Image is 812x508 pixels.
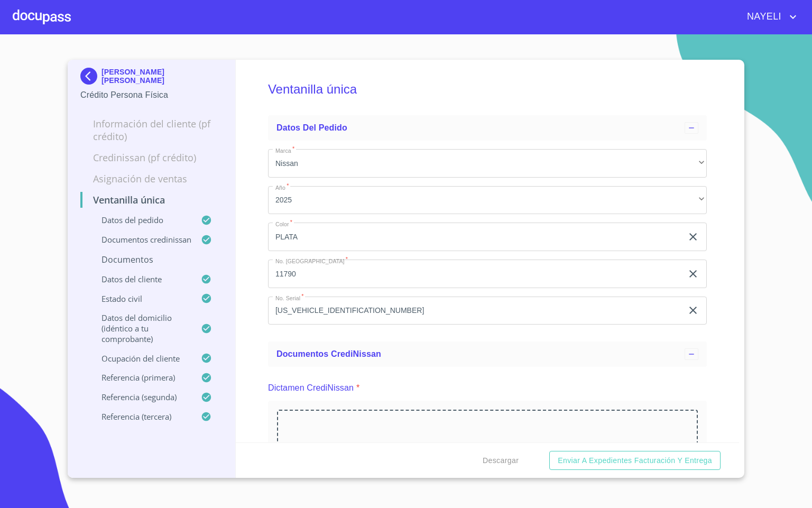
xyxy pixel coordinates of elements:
div: Nissan [268,149,707,178]
div: Documentos CrediNissan [268,341,707,367]
p: Datos del domicilio (idéntico a tu comprobante) [80,312,201,344]
button: clear input [687,304,699,317]
p: Credinissan (PF crédito) [80,151,223,164]
p: Crédito Persona Física [80,89,223,101]
span: Datos del pedido [276,123,347,132]
p: Referencia (primera) [80,372,201,383]
p: Ocupación del Cliente [80,353,201,364]
span: Descargar [483,454,519,467]
p: Documentos CrediNissan [80,234,201,245]
p: Ventanilla única [80,193,223,206]
div: [PERSON_NAME] [PERSON_NAME] [80,68,223,89]
p: Referencia (tercera) [80,411,201,422]
div: 2025 [268,186,707,215]
button: Descargar [478,451,523,470]
p: Datos del pedido [80,215,201,225]
p: Información del cliente (PF crédito) [80,117,223,143]
span: Enviar a Expedientes Facturación y Entrega [558,454,712,467]
h5: Ventanilla única [268,68,707,111]
div: Datos del pedido [268,115,707,141]
p: Datos del cliente [80,274,201,284]
button: clear input [687,267,699,280]
p: Asignación de Ventas [80,172,223,185]
p: Documentos [80,254,223,265]
button: account of current user [739,8,799,25]
button: clear input [687,230,699,243]
span: NAYELI [739,8,787,25]
p: Estado Civil [80,293,201,304]
button: Enviar a Expedientes Facturación y Entrega [549,451,721,470]
p: [PERSON_NAME] [PERSON_NAME] [101,68,223,85]
img: Docupass spot blue [80,68,101,85]
p: Referencia (segunda) [80,392,201,402]
span: Documentos CrediNissan [276,349,381,358]
p: Dictamen CrediNissan [268,382,354,394]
